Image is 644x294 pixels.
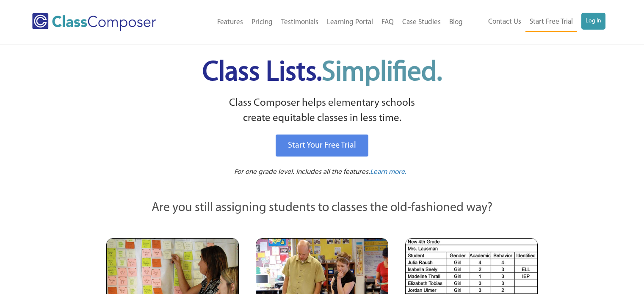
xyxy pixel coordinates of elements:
a: Contact Us [484,13,525,31]
p: Are you still assigning students to classes the old-fashioned way? [106,199,538,217]
span: Learn more. [370,168,406,176]
a: Pricing [247,13,277,32]
img: Class Composer [32,13,156,31]
nav: Header Menu [183,13,467,32]
a: Start Your Free Trial [276,135,368,157]
span: Start Your Free Trial [288,141,356,150]
a: Case Studies [398,13,445,32]
span: For one grade level. Includes all the features. [234,168,370,176]
a: Log In [581,13,605,30]
span: Class Lists. [202,59,442,87]
a: Learning Portal [323,13,377,32]
a: Testimonials [277,13,323,32]
a: Learn more. [370,167,406,178]
a: Features [213,13,247,32]
p: Class Composer helps elementary schools create equitable classes in less time. [105,96,539,126]
nav: Header Menu [467,13,605,32]
a: FAQ [377,13,398,32]
a: Blog [445,13,467,32]
a: Start Free Trial [525,13,577,32]
span: Simplified. [322,59,442,87]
